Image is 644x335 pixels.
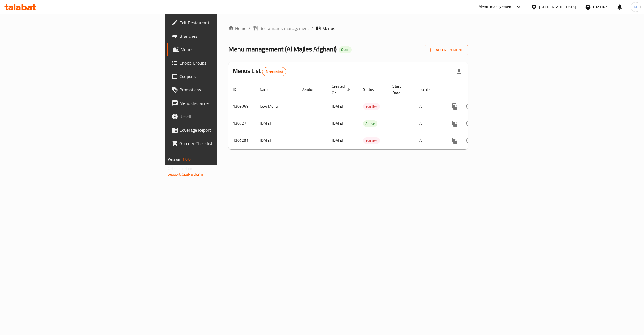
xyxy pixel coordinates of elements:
[182,155,191,163] span: 1.0.0
[415,98,444,115] td: All
[444,81,506,98] th: Actions
[179,100,268,107] span: Menu disclaimer
[228,81,506,149] table: enhanced table
[448,134,461,147] button: more
[228,43,337,55] span: Menu management ( Al Majles Afghani )
[415,115,444,132] td: All
[179,127,268,133] span: Coverage Report
[363,121,377,127] span: Active
[167,123,273,137] a: Coverage Report
[168,155,181,163] span: Version:
[388,115,415,132] td: -
[181,46,268,53] span: Menus
[479,4,513,10] div: Menu-management
[322,25,335,32] span: Menus
[332,137,343,144] span: [DATE]
[255,115,297,132] td: [DATE]
[363,138,380,144] span: Inactive
[179,86,268,93] span: Promotions
[332,120,343,127] span: [DATE]
[332,83,352,96] span: Created On
[429,47,463,54] span: Add New Menu
[448,100,461,113] button: more
[255,132,297,149] td: [DATE]
[634,4,637,10] span: M
[448,117,461,130] button: more
[332,103,343,110] span: [DATE]
[363,86,381,93] span: Status
[167,43,273,56] a: Menus
[452,65,466,78] div: Export file
[167,83,273,96] a: Promotions
[179,60,268,66] span: Choice Groups
[461,117,475,130] button: Change Status
[179,73,268,80] span: Coupons
[167,29,273,43] a: Branches
[415,132,444,149] td: All
[167,110,273,123] a: Upsell
[419,86,437,93] span: Locale
[228,25,468,32] nav: breadcrumb
[168,171,203,178] a: Support.OpsPlatform
[363,103,380,110] span: Inactive
[233,67,286,76] h2: Menus List
[167,70,273,83] a: Coupons
[167,16,273,29] a: Edit Restaurant
[392,83,408,96] span: Start Date
[339,47,352,52] span: Open
[167,56,273,70] a: Choice Groups
[253,25,309,32] a: Restaurants management
[179,33,268,39] span: Branches
[388,98,415,115] td: -
[255,98,297,115] td: New Menu
[262,67,287,76] div: Total records count
[311,25,313,32] li: /
[262,69,286,74] span: 3 record(s)
[260,86,277,93] span: Name
[179,140,268,147] span: Grocery Checklist
[179,19,268,26] span: Edit Restaurant
[302,86,321,93] span: Vendor
[233,86,243,93] span: ID
[168,165,193,172] span: Get support on:
[425,45,468,55] button: Add New Menu
[461,134,475,147] button: Change Status
[539,4,576,10] div: [GEOGRAPHIC_DATA]
[461,100,475,113] button: Change Status
[167,96,273,110] a: Menu disclaimer
[179,113,268,120] span: Upsell
[259,25,309,32] span: Restaurants management
[167,137,273,150] a: Grocery Checklist
[388,132,415,149] td: -
[339,46,352,53] div: Open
